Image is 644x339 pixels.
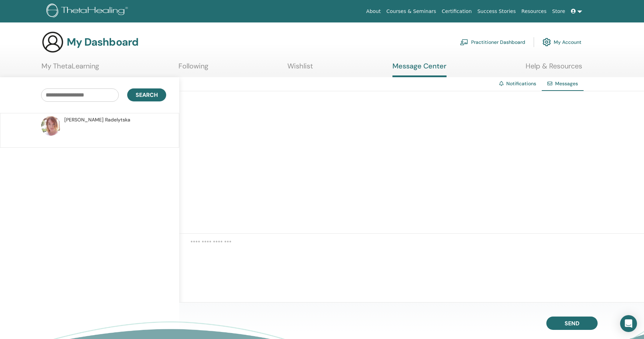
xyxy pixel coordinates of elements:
span: Send [565,320,579,327]
a: Message Center [392,62,447,77]
img: chalkboard-teacher.svg [460,39,468,45]
img: default.jpg [41,116,61,136]
a: My ThetaLearning [41,62,99,75]
a: Success Stories [475,5,519,18]
button: Send [546,317,598,330]
span: Search [136,91,158,99]
img: logo.png [46,4,130,19]
a: Practitioner Dashboard [460,34,525,50]
a: Help & Resources [526,62,582,75]
img: generic-user-icon.jpg [41,31,64,53]
a: Store [549,5,568,18]
span: [PERSON_NAME] Radelytska [64,116,130,124]
a: About [363,5,383,18]
a: Resources [519,5,549,18]
img: cog.svg [542,36,551,48]
a: Wishlist [287,62,313,75]
span: Messages [555,80,578,87]
button: Search [127,88,166,101]
div: Open Intercom Messenger [620,315,637,332]
a: Courses & Seminars [384,5,439,18]
a: Notifications [506,80,536,87]
a: Following [178,62,208,75]
a: My Account [542,34,581,50]
h3: My Dashboard [67,36,138,48]
a: Certification [439,5,474,18]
